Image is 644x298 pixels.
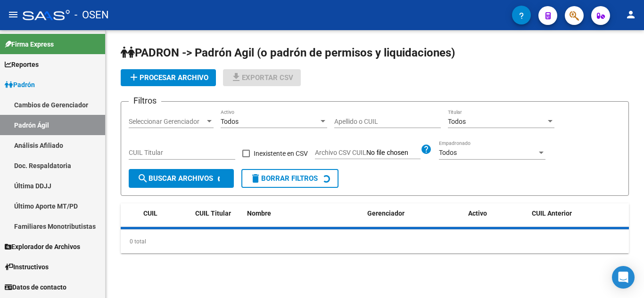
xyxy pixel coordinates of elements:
[129,169,234,188] button: Buscar Archivos
[532,209,572,217] span: CUIL Anterior
[366,149,421,157] input: Archivo CSV CUIL
[143,209,157,217] span: CUIL
[137,174,213,183] span: Buscar Archivos
[140,203,191,224] datatable-header-cell: CUIL
[223,69,301,86] button: Exportar CSV
[195,209,231,217] span: CUIL Titular
[5,282,66,292] span: Datos de contacto
[5,262,49,272] span: Instructivos
[121,46,455,59] span: PADRON -> Padrón Agil (o padrón de permisos y liquidaciones)
[128,72,140,83] mat-icon: add
[367,209,405,217] span: Gerenciador
[254,148,308,159] span: Inexistente en CSV
[128,73,208,82] span: Procesar archivo
[315,149,366,156] span: Archivo CSV CUIL
[421,144,432,155] mat-icon: help
[612,266,635,289] div: Open Intercom Messenger
[121,230,629,253] div: 0 total
[121,69,216,86] button: Procesar archivo
[5,59,39,70] span: Reportes
[528,203,629,224] datatable-header-cell: CUIL Anterior
[439,149,457,156] span: Todos
[231,73,293,82] span: Exportar CSV
[221,118,239,125] span: Todos
[231,72,242,83] mat-icon: file_download
[129,118,205,126] span: Seleccionar Gerenciador
[5,80,35,90] span: Padrón
[250,174,318,183] span: Borrar Filtros
[129,94,161,107] h3: Filtros
[241,169,339,188] button: Borrar Filtros
[448,118,466,125] span: Todos
[468,209,487,217] span: Activo
[191,203,243,224] datatable-header-cell: CUIL Titular
[74,5,109,25] span: - OSEN
[464,203,528,224] datatable-header-cell: Activo
[5,242,80,252] span: Explorador de Archivos
[625,9,636,20] mat-icon: person
[247,209,271,217] span: Nombre
[250,173,261,184] mat-icon: delete
[8,9,19,20] mat-icon: menu
[363,203,465,224] datatable-header-cell: Gerenciador
[137,173,149,184] mat-icon: search
[5,39,54,49] span: Firma Express
[243,203,363,224] datatable-header-cell: Nombre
